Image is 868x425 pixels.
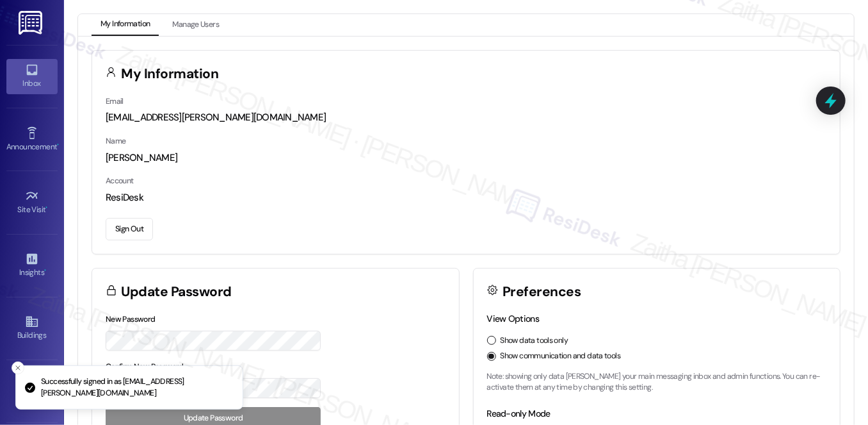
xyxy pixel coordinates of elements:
[501,351,621,362] label: Show communication and data tools
[106,111,826,124] div: [EMAIL_ADDRESS][PERSON_NAME][DOMAIN_NAME]
[6,374,58,409] a: Leads
[487,371,827,394] p: Note: showing only data [PERSON_NAME] your main messaging inbox and admin functions. You can re-a...
[502,285,581,299] h3: Preferences
[106,151,826,165] div: [PERSON_NAME]
[106,176,134,186] label: Account
[19,11,45,35] img: ResiDesk Logo
[57,140,59,149] span: •
[106,191,826,204] div: ResiDesk
[106,136,126,146] label: Name
[92,14,159,36] button: My Information
[12,362,24,374] button: Close toast
[106,314,156,324] label: New Password
[122,285,232,299] h3: Update Password
[106,218,153,240] button: Sign Out
[501,335,568,347] label: Show data tools only
[122,67,219,81] h3: My Information
[6,311,58,346] a: Buildings
[44,266,46,275] span: •
[487,313,540,324] label: View Options
[6,248,58,283] a: Insights •
[41,376,232,399] p: Successfully signed in as [EMAIL_ADDRESS][PERSON_NAME][DOMAIN_NAME]
[106,96,124,106] label: Email
[6,59,58,94] a: Inbox
[46,203,48,212] span: •
[487,408,551,419] label: Read-only Mode
[6,185,58,220] a: Site Visit •
[163,14,228,36] button: Manage Users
